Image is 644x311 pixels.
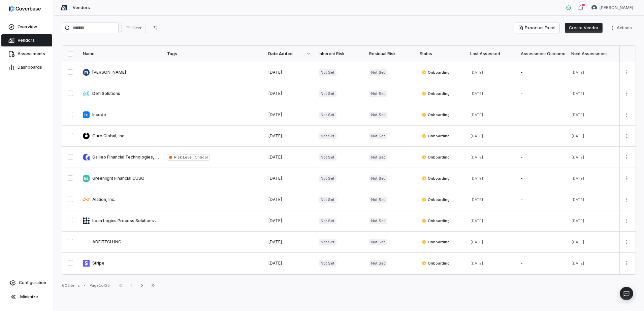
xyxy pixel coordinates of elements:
span: [DATE] [571,155,584,160]
span: Not Set [319,175,336,182]
div: Last Assessed [470,51,513,57]
div: Status [420,51,462,57]
span: Overview [18,24,37,30]
span: Onboarding [422,70,450,75]
button: Export as Excel [514,23,559,33]
span: Not Set [369,260,387,267]
a: Vendors [1,34,52,46]
span: Risk Level : [174,155,194,160]
span: Minimize [20,294,38,300]
button: More actions [621,216,632,226]
span: [PERSON_NAME] [600,5,633,10]
span: [DATE] [571,261,584,266]
span: [DATE] [470,176,483,181]
div: • [84,283,86,288]
td: - [517,83,567,104]
span: [DATE] [571,112,584,117]
span: Assessments [18,51,45,57]
a: Assessments [1,48,52,60]
span: Onboarding [422,112,450,117]
span: [DATE] [268,70,282,75]
span: [DATE] [470,261,483,266]
a: Overview [1,21,52,33]
a: Configuration [3,277,51,289]
span: Not Set [369,112,387,118]
span: [DATE] [268,176,282,181]
span: Not Set [369,175,387,182]
td: - [517,274,567,295]
span: [DATE] [571,240,584,244]
span: Not Set [369,133,387,139]
span: Not Set [369,154,387,161]
span: [DATE] [470,155,483,160]
button: More actions [621,237,632,247]
span: [DATE] [571,91,584,96]
span: [DATE] [268,133,282,138]
a: Dashboards [1,61,52,73]
div: Tags [167,51,260,57]
span: Onboarding [422,154,450,160]
span: Onboarding [422,133,450,139]
span: Onboarding [422,197,450,202]
span: Not Set [319,239,336,245]
div: Page 1 of 25 [90,283,110,288]
div: Assessment Outcome [521,51,563,57]
td: - [517,253,567,274]
span: [DATE] [268,154,282,160]
button: More actions [621,89,632,99]
span: Configuration [19,280,46,285]
span: Not Set [319,112,336,118]
span: Not Set [319,197,336,203]
span: Filter [132,26,141,31]
button: Robert Latcham avatar[PERSON_NAME] [587,3,637,13]
span: [DATE] [470,134,483,138]
span: Not Set [319,154,336,161]
button: Create Vendor [565,23,603,33]
div: Date Added [268,51,311,57]
img: Robert Latcham avatar [591,5,597,10]
span: Onboarding [422,239,450,245]
span: Onboarding [422,218,450,223]
span: Onboarding [422,261,450,266]
span: Not Set [319,91,336,97]
img: logo-D7KZi-bG.svg [9,5,41,12]
div: 602 items [62,283,80,288]
td: - [517,104,567,126]
span: [DATE] [268,91,282,96]
span: Not Set [319,218,336,224]
button: More actions [621,131,632,141]
span: [DATE] [470,91,483,96]
span: [DATE] [470,197,483,202]
span: Vendors [18,38,35,43]
td: - [517,168,567,189]
button: More actions [621,195,632,205]
div: Residual Risk [369,51,412,57]
span: Not Set [319,69,336,76]
span: Onboarding [422,91,450,96]
div: Inherent Risk [319,51,361,57]
span: [DATE] [470,218,483,223]
span: [DATE] [268,112,282,117]
button: More actions [608,23,636,33]
button: More actions [621,110,632,120]
span: [DATE] [470,240,483,244]
td: - [517,126,567,147]
td: - [517,210,567,232]
td: - [517,62,567,83]
span: Not Set [319,260,336,267]
button: Filter [121,23,146,33]
div: Name [83,51,159,57]
span: Not Set [369,218,387,224]
span: [DATE] [268,261,282,266]
td: - [517,189,567,210]
button: More actions [621,173,632,183]
span: Not Set [369,239,387,245]
span: [DATE] [571,197,584,202]
span: [DATE] [571,70,584,75]
span: [DATE] [268,197,282,202]
button: Minimize [3,290,51,304]
span: Critical [194,155,207,160]
span: [DATE] [571,134,584,138]
span: [DATE] [571,218,584,223]
span: Not Set [369,197,387,203]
